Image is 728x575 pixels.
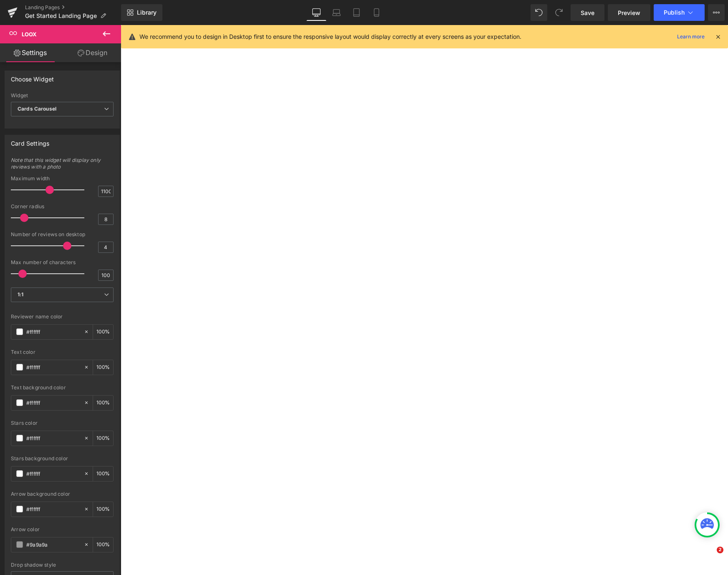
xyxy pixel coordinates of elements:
[22,31,37,38] span: Loox
[26,398,80,407] input: Color
[11,456,114,462] div: Stars background color
[26,469,80,478] input: Color
[93,396,113,410] div: %
[581,8,594,17] span: Save
[121,25,728,575] iframe: To enrich screen reader interactions, please activate Accessibility in Grammarly extension settings
[137,9,157,16] span: Library
[654,4,705,21] button: Publish
[664,9,685,16] span: Publish
[346,4,367,21] a: Tablet
[11,157,114,176] span: Note that this widget will display only reviews with a photo
[93,502,113,517] div: %
[717,547,723,553] span: 2
[26,327,80,336] input: Color
[11,314,114,320] div: Reviewer name color
[25,4,121,11] a: Landing Pages
[93,537,113,552] div: %
[11,260,114,265] div: Max number of characters
[93,360,113,375] div: %
[26,363,80,372] input: Color
[11,491,114,497] div: Arrow background color
[11,204,114,209] div: Corner radius
[18,291,23,298] b: 1:1
[18,106,56,112] b: Cards Carousel
[93,467,113,481] div: %
[11,420,114,426] div: Stars color
[26,504,80,514] input: Color
[708,4,725,21] button: More
[26,434,80,443] input: Color
[25,13,97,19] span: Get Started Landing Page
[11,349,114,355] div: Text color
[26,540,80,549] input: Color
[11,232,114,237] div: Number of reviews on desktop
[11,93,114,98] div: Widget
[11,562,114,568] div: Drop shadow style
[531,4,547,21] button: Undo
[11,135,49,147] div: Card Settings
[700,547,720,567] iframe: Intercom live chat
[62,43,123,62] a: Design
[11,71,54,83] div: Choose Widget
[306,4,326,21] a: Desktop
[11,527,114,532] div: Arrow color
[11,385,114,391] div: Text background color
[93,325,113,339] div: %
[139,32,521,41] p: We recommend you to design in Desktop first to ensure the responsive layout would display correct...
[608,4,650,21] a: Preview
[367,4,387,21] a: Mobile
[11,176,114,182] div: Maximum width
[551,4,567,21] button: Redo
[121,4,162,21] a: New Library
[326,4,346,21] a: Laptop
[618,8,640,17] span: Preview
[674,32,708,42] a: Learn more
[93,431,113,446] div: %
